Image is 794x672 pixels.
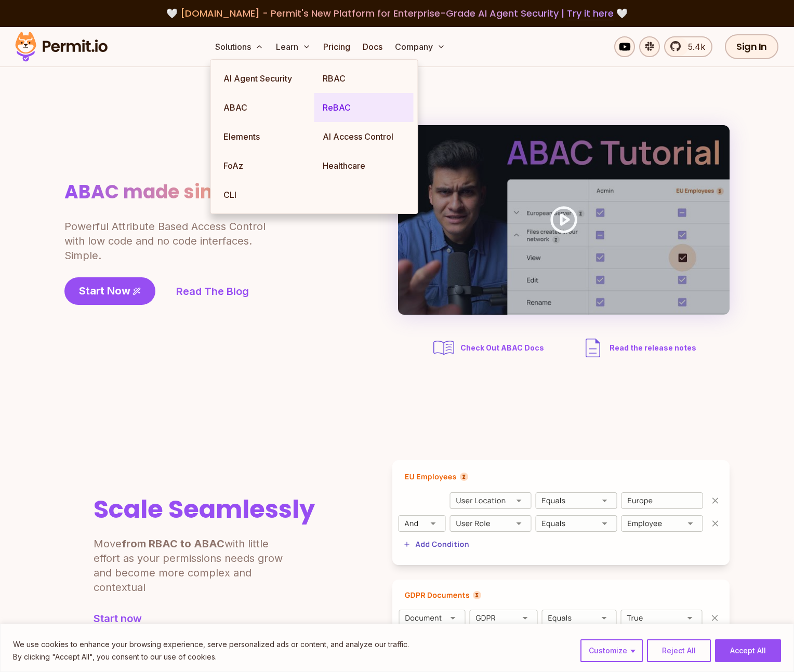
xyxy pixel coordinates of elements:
[431,335,547,360] a: Check Out ABAC Docs
[122,537,224,550] b: from RBAC to ABAC
[211,36,268,57] button: Solutions
[176,284,249,299] a: Read The Blog
[25,6,769,21] div: 🤍 🤍
[647,639,711,662] button: Reject All
[580,335,605,360] img: description
[94,611,315,626] a: Start now
[725,34,778,59] a: Sign In
[180,7,614,20] span: [DOMAIN_NAME] - Permit's New Platform for Enterprise-Grade AI Agent Security |
[215,93,314,122] a: ABAC
[215,151,314,180] a: FoAz
[215,180,314,209] a: CLI
[715,639,781,662] button: Accept All
[610,343,696,353] span: Read the release notes
[319,36,354,57] a: Pricing
[13,638,409,651] p: We use cookies to enhance your browsing experience, serve personalized ads or content, and analyz...
[94,536,296,595] p: Move with little effort as your permissions needs grow and become more complex and contextual
[13,651,409,663] p: By clicking "Accept All", you consent to our use of cookies.
[580,335,696,360] a: Read the release notes
[64,277,155,305] a: Start Now
[272,36,315,57] button: Learn
[431,335,456,360] img: abac docs
[94,493,315,526] h2: Scale Seamlessly
[567,7,614,20] a: Try it here
[79,284,130,298] span: Start Now
[215,122,314,151] a: Elements
[460,343,544,353] span: Check Out ABAC Docs
[682,41,705,53] span: 5.4k
[64,219,267,263] p: Powerful Attribute Based Access Control with low code and no code interfaces. Simple.
[314,93,414,122] a: ReBAC
[64,180,249,205] h1: ABAC made simple
[359,36,387,57] a: Docs
[314,151,414,180] a: Healthcare
[314,64,414,93] a: RBAC
[580,639,643,662] button: Customize
[215,64,314,93] a: AI Agent Security
[391,36,449,57] button: Company
[664,36,712,57] a: 5.4k
[314,122,414,151] a: AI Access Control
[10,29,112,64] img: Permit logo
